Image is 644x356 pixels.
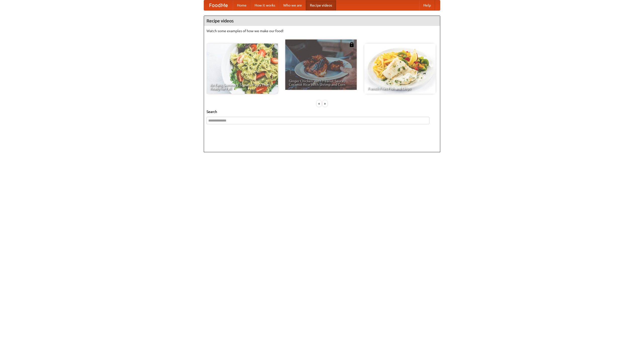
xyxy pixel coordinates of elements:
[306,0,336,10] a: Recipe videos
[204,16,440,26] h4: Recipe videos
[364,44,436,94] a: French Fries Fish and Chips
[323,100,327,107] div: »
[210,83,274,90] span: An Easy, Summery Tomato Pasta That's Ready for Fall
[279,0,306,10] a: Who we are
[207,44,278,94] a: An Easy, Summery Tomato Pasta That's Ready for Fall
[419,0,435,10] a: Help
[349,42,354,47] img: 483408.png
[204,0,233,10] a: FoodMe
[251,0,279,10] a: How it works
[317,100,321,107] div: «
[207,28,437,33] p: Watch some examples of how we make our food!
[233,0,251,10] a: Home
[207,109,437,114] h5: Search
[368,87,432,90] span: French Fries Fish and Chips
